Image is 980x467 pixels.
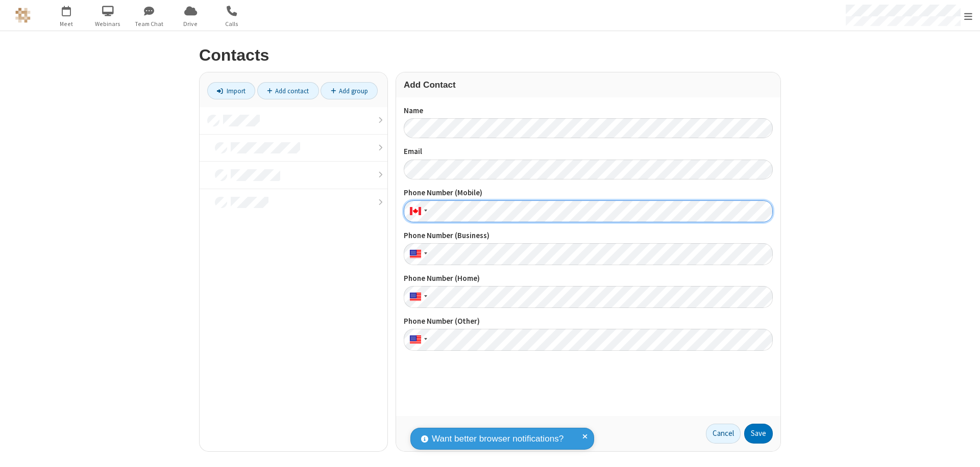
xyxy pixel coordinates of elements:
a: Add group [321,82,378,99]
label: Phone Number (Business) [404,230,773,242]
label: Phone Number (Mobile) [404,187,773,199]
a: Add contact [257,82,319,99]
h3: Add Contact [404,80,773,90]
label: Email [404,146,773,158]
span: Drive [171,19,210,29]
button: Save [744,424,773,444]
a: Import [207,82,255,99]
a: Cancel [706,424,741,444]
span: Webinars [89,19,127,29]
span: Meet [47,19,86,29]
div: Canada: + 1 [404,200,430,222]
span: Want better browser notifications? [432,432,563,446]
label: Phone Number (Other) [404,316,773,327]
label: Phone Number (Home) [404,273,773,284]
div: United States: + 1 [404,329,430,351]
div: United States: + 1 [404,243,430,265]
h2: Contacts [199,46,781,64]
img: QA Selenium DO NOT DELETE OR CHANGE [15,8,31,23]
div: United States: + 1 [404,286,430,308]
span: Calls [213,19,251,29]
span: Team Chat [130,19,168,29]
label: Name [404,105,773,117]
